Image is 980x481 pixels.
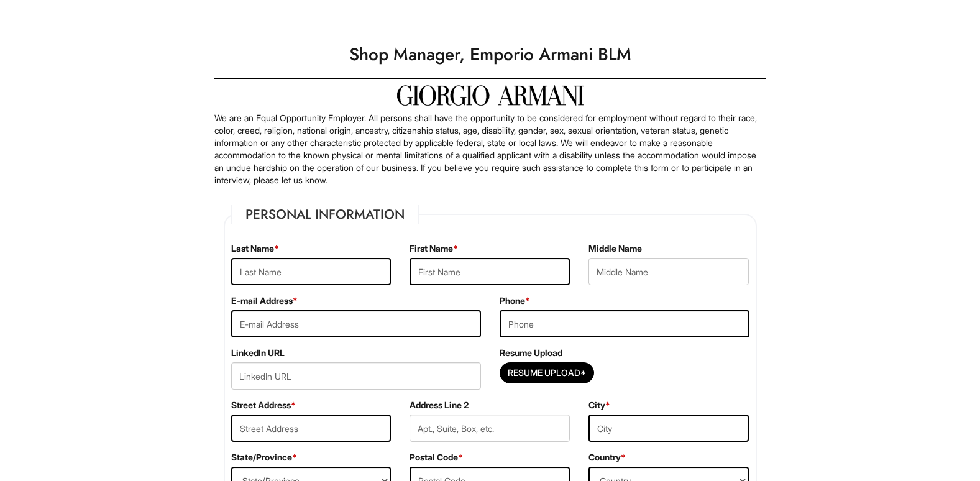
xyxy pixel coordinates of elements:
[231,295,298,307] label: E-mail Address
[588,415,749,442] input: City
[410,399,469,411] label: Address Line 2
[588,399,610,411] label: City
[588,258,749,285] input: Middle Name
[410,451,463,464] label: Postal Code
[208,37,772,72] h1: Shop Manager, Emporio Armani BLM
[231,258,392,285] input: Last Name
[231,451,297,464] label: State/Province
[500,362,594,383] button: Resume Upload*Resume Upload*
[231,415,392,442] input: Street Address
[500,347,562,359] label: Resume Upload
[231,205,419,224] legend: Personal Information
[500,295,530,307] label: Phone
[410,258,570,285] input: First Name
[231,347,285,359] label: LinkedIn URL
[500,310,749,337] input: Phone
[231,399,296,411] label: Street Address
[231,310,481,337] input: E-mail Address
[410,415,570,442] input: Apt., Suite, Box, etc.
[410,242,458,255] label: First Name
[397,85,584,106] img: Giorgio Armani
[588,242,642,255] label: Middle Name
[231,242,279,255] label: Last Name
[231,362,481,390] input: LinkedIn URL
[214,112,766,186] p: We are an Equal Opportunity Employer. All persons shall have the opportunity to be considered for...
[588,451,626,464] label: Country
